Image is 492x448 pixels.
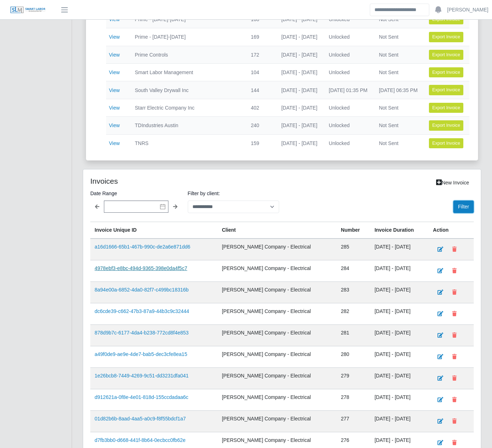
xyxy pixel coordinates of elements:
[336,324,370,346] td: 281
[429,67,463,77] button: Export Invoice
[95,308,189,314] a: dc6cde39-c662-47b3-87a9-44b3c9c32444
[336,389,370,410] td: 278
[336,410,370,432] td: 277
[95,351,187,357] a: a49f0de9-ae9e-4de7-bab5-dec3cfe8ea15
[129,134,245,152] td: TNRS
[323,28,373,46] td: Unlocked
[323,81,373,99] td: [DATE] 01:35 PM
[429,85,463,95] button: Export Invoice
[429,103,463,113] button: Export Invoice
[245,134,276,152] td: 159
[245,64,276,81] td: 104
[276,134,323,152] td: [DATE] - [DATE]
[336,346,370,367] td: 280
[95,244,190,250] a: a16d1666-65b1-467b-990c-de2a6e871dd6
[109,52,120,58] a: View
[218,346,336,367] td: [PERSON_NAME] Company - Electrical
[90,222,218,239] th: Invoice Unique ID
[109,34,120,40] a: View
[370,324,429,346] td: [DATE] - [DATE]
[245,28,276,46] td: 169
[245,99,276,116] td: 402
[429,120,463,130] button: Export Invoice
[373,81,423,99] td: [DATE] 06:35 PM
[336,260,370,281] td: 284
[373,46,423,63] td: Not Sent
[336,239,370,260] td: 285
[323,134,373,152] td: Unlocked
[370,281,429,303] td: [DATE] - [DATE]
[429,138,463,148] button: Export Invoice
[370,367,429,389] td: [DATE] - [DATE]
[336,367,370,389] td: 279
[323,46,373,63] td: Unlocked
[276,64,323,81] td: [DATE] - [DATE]
[218,367,336,389] td: [PERSON_NAME] Company - Electrical
[370,389,429,410] td: [DATE] - [DATE]
[245,81,276,99] td: 144
[218,410,336,432] td: [PERSON_NAME] Company - Electrical
[109,87,120,93] a: View
[109,140,120,146] a: View
[276,99,323,116] td: [DATE] - [DATE]
[218,303,336,324] td: [PERSON_NAME] Company - Electrical
[373,28,423,46] td: Not Sent
[218,260,336,281] td: [PERSON_NAME] Company - Electrical
[373,134,423,152] td: Not Sent
[370,410,429,432] td: [DATE] - [DATE]
[370,222,429,239] th: Invoice Duration
[95,265,187,271] a: 4978ebf3-e8bc-494d-9365-398e0da4f5c7
[218,281,336,303] td: [PERSON_NAME] Company - Electrical
[245,46,276,63] td: 172
[129,64,245,81] td: Smart Labor Management
[109,122,120,128] a: View
[245,117,276,134] td: 240
[129,99,245,116] td: Starr Electric Company Inc
[431,177,474,189] a: New Invoice
[95,437,186,443] a: d7fb3bb0-d668-441f-8b64-0ecbcc0fb62e
[95,416,186,421] a: 01d82b6b-8aad-4aa5-a0c9-f8f55bdcf1a7
[218,324,336,346] td: [PERSON_NAME] Company - Electrical
[370,260,429,281] td: [DATE] - [DATE]
[218,222,336,239] th: Client
[276,81,323,99] td: [DATE] - [DATE]
[129,28,245,46] td: Prime - [DATE]-[DATE]
[370,239,429,260] td: [DATE] - [DATE]
[323,64,373,81] td: Unlocked
[370,303,429,324] td: [DATE] - [DATE]
[370,4,429,16] input: Search
[109,105,120,111] a: View
[276,46,323,63] td: [DATE] - [DATE]
[373,64,423,81] td: Not Sent
[188,189,280,198] label: Filter by client:
[323,99,373,116] td: Unlocked
[90,177,244,186] h4: Invoices
[129,117,245,134] td: TDIndustries Austin
[129,81,245,99] td: South Valley Drywall Inc
[109,69,120,75] a: View
[95,330,188,336] a: 878d9b7c-6177-4da4-b238-772cd8f4e853
[429,32,463,42] button: Export Invoice
[95,287,188,293] a: 8a94e00a-6852-4da0-82f7-c499bc18316b
[336,303,370,324] td: 282
[129,46,245,63] td: Prime Controls
[429,50,463,60] button: Export Invoice
[218,389,336,410] td: [PERSON_NAME] Company - Electrical
[373,117,423,134] td: Not Sent
[373,99,423,116] td: Not Sent
[218,239,336,260] td: [PERSON_NAME] Company - Electrical
[429,222,474,239] th: Action
[453,201,474,213] button: Filter
[336,281,370,303] td: 283
[95,394,188,400] a: d912621a-0f8e-4e01-818d-155ccdadaa6c
[276,28,323,46] td: [DATE] - [DATE]
[370,346,429,367] td: [DATE] - [DATE]
[10,6,46,14] img: SLM Logo
[336,222,370,239] th: Number
[323,117,373,134] td: Unlocked
[95,373,188,379] a: 1e26bcb8-7449-4269-9c51-dd3231dfa041
[90,189,182,198] label: Date Range
[276,117,323,134] td: [DATE] - [DATE]
[447,6,488,14] a: [PERSON_NAME]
